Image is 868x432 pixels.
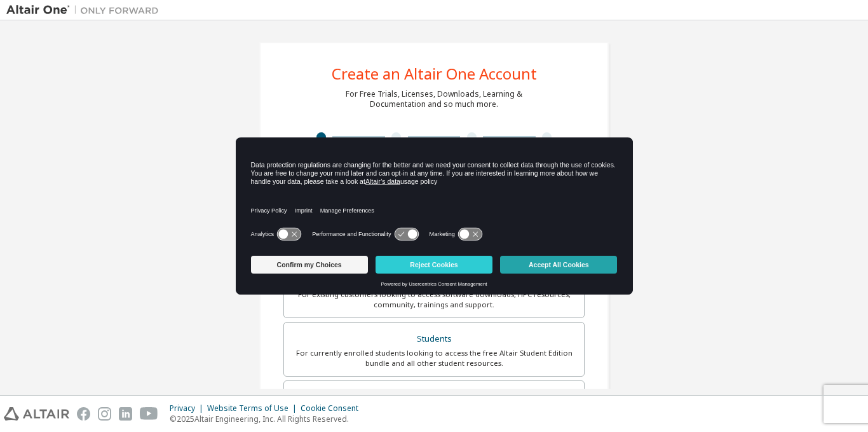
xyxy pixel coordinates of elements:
[98,407,111,421] img: instagram.svg
[301,403,366,414] div: Cookie Consent
[119,407,132,421] img: linkedin.svg
[292,330,576,348] div: Students
[207,403,301,414] div: Website Terms of Use
[292,289,576,310] div: For existing customers looking to access software downloads, HPC resources, community, trainings ...
[170,414,366,424] p: © 2025 Altair Engineering, Inc. All Rights Reserved.
[170,403,207,414] div: Privacy
[140,407,158,421] img: youtube.svg
[292,389,576,407] div: Faculty
[4,407,69,421] img: altair_logo.svg
[346,89,522,109] div: For Free Trials, Licenses, Downloads, Learning & Documentation and so much more.
[332,66,537,81] div: Create an Altair One Account
[77,407,90,421] img: facebook.svg
[6,4,165,17] img: Altair One
[292,348,576,368] div: For currently enrolled students looking to access the free Altair Student Edition bundle and all ...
